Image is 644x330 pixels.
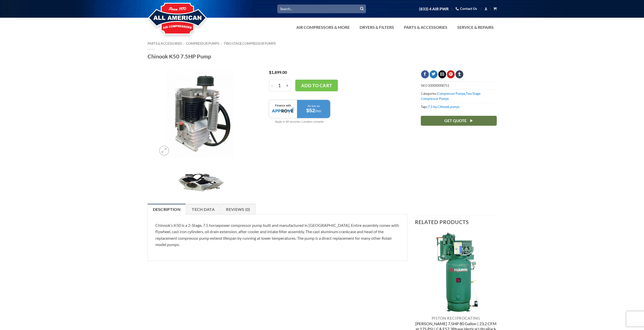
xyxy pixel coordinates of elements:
a: Zoom [159,146,169,156]
a: pumps [450,105,460,109]
a: Tech Data [186,204,220,214]
a: Parts & Accessories [401,22,450,32]
a: (833) 4 AIR PWR [419,5,449,13]
a: 7.5-hp [428,105,437,109]
a: Pin on Pinterest [447,70,455,78]
span: Categories: , [421,90,497,103]
img: Chinook K50 7.5HP Pump [157,70,244,158]
h3: Related products [415,215,497,229]
a: Two Stage Compressor Pumps [224,41,276,46]
nav: Breadcrumb [148,42,497,46]
button: Submit [358,5,366,13]
input: Reduce quantity of Chinook K50 7.5HP Pump [269,80,275,91]
span: / [221,41,222,46]
input: Increase quantity of Chinook K50 7.5HP Pump [284,80,291,91]
a: Contact Us [455,5,477,13]
a: Email to a Friend [438,70,446,78]
span: Get Quote [444,118,467,124]
a: Compressor Pumps [186,41,219,46]
a: View cart [493,6,497,12]
a: Compressor Pumps [437,92,465,96]
a: Description [148,204,186,214]
a: Air Compressors & More [293,22,353,32]
button: Add to cart [295,80,338,91]
span: SKU: [421,81,497,89]
bdi: 1,899.00 [269,70,287,75]
span: Tags: , , [421,103,497,111]
a: Login [484,6,488,12]
a: Share on Tumblr [455,70,463,78]
a: Service & Repairs [454,22,497,32]
input: Search… [277,5,366,13]
img: Chinook K100 Pump [174,172,227,192]
span: $ [269,70,271,75]
a: Chinook [438,105,449,109]
input: Product quantity [275,80,284,91]
h1: Chinook K50 7.5HP Pump [148,53,497,60]
span: 100000008751 [428,83,449,87]
p: Piston Reciprocating [415,316,497,320]
a: Reviews (0) [221,204,256,214]
img: Curtis 7.5HP 80 Gallon CA E57 3Phase Vertical UltraPack 208-460V [415,231,497,313]
a: Parts & Accessories [148,41,182,46]
a: Get Quote [421,116,497,126]
a: Share on Facebook [421,70,429,78]
p: Chinook’s K50 is a 2-Stage, 7.5 horsepower compressor pump built and manufactured in [GEOGRAPHIC_... [155,222,400,248]
a: Dryers & Filters [357,22,397,32]
a: Share on Twitter [430,70,438,78]
span: / [183,41,184,46]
